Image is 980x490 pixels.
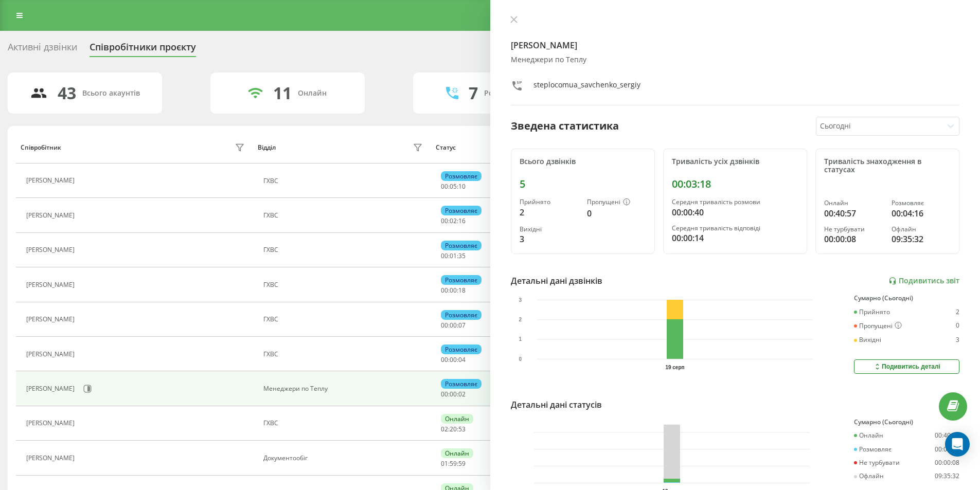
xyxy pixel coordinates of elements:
div: 00:00:14 [672,232,798,244]
div: Офлайн [854,473,884,480]
div: 2 [956,308,959,316]
div: Прийнято [520,198,579,206]
div: [PERSON_NAME] [26,246,77,253]
div: 00:00:40 [672,206,798,219]
span: 01 [441,459,448,468]
span: 00 [441,182,448,191]
div: ГХВС [263,281,425,288]
div: 11 [273,83,292,103]
div: 00:00:08 [935,459,959,466]
div: : : [441,183,466,190]
div: Онлайн [854,432,883,439]
span: 07 [458,321,466,330]
div: Вихідні [854,336,881,343]
div: Менеджери по Теплу [263,385,425,392]
div: Пропущені [854,322,902,330]
div: 00:40:57 [824,207,883,220]
span: 00 [450,355,457,364]
div: Тривалість усіх дзвінків [672,157,798,166]
span: 00 [441,251,448,260]
div: Подивитись деталі [873,362,940,371]
div: Розмовляє [892,199,951,207]
div: [PERSON_NAME] [26,455,77,462]
text: 1 [519,336,522,342]
span: 00 [441,216,448,225]
div: Співробітники проєкту [90,42,196,58]
span: 00 [441,390,448,398]
div: Прийнято [854,308,890,316]
div: : : [441,322,466,329]
div: 00:40:57 [935,432,959,439]
div: : : [441,287,466,294]
div: 09:35:32 [935,473,959,480]
div: steplocomua_savchenko_sergiy [533,80,640,95]
div: ГХВС [263,316,425,323]
span: 53 [458,425,466,433]
div: Open Intercom Messenger [945,432,970,457]
div: [PERSON_NAME] [26,351,77,358]
div: 00:00:08 [824,233,883,245]
div: Онлайн [298,89,327,98]
div: [PERSON_NAME] [26,316,77,323]
div: ГХВС [263,246,425,253]
div: : : [441,356,466,364]
div: Документообіг [263,455,425,462]
span: 00 [450,321,457,330]
div: Розмовляє [441,344,482,354]
div: Детальні дані дзвінків [511,275,602,287]
div: Розмовляє [441,206,482,215]
div: [PERSON_NAME] [26,385,77,392]
div: 7 [469,83,478,103]
span: 02 [450,216,457,225]
div: Розмовляє [441,171,482,181]
div: Розмовляє [441,241,482,250]
div: Не турбувати [854,459,900,466]
div: : : [441,460,466,467]
text: 3 [519,297,522,303]
div: [PERSON_NAME] [26,420,77,427]
div: Зведена статистика [511,118,619,134]
span: 00 [441,321,448,330]
span: 00 [450,286,457,295]
div: Співробітник [21,144,61,151]
span: 16 [458,216,466,225]
span: 02 [441,425,448,433]
div: 00:03:18 [672,178,798,190]
span: 59 [458,459,466,468]
div: 00:04:16 [892,207,951,220]
div: Сумарно (Сьогодні) [854,295,959,302]
span: 04 [458,355,466,364]
span: 59 [450,459,457,468]
div: Менеджери по Теплу [511,56,960,64]
div: [PERSON_NAME] [26,212,77,219]
div: Розмовляє [854,446,892,453]
div: 5 [520,178,646,190]
span: 00 [441,355,448,364]
div: Вихідні [520,226,579,233]
span: 35 [458,251,466,260]
div: Всього акаунтів [82,89,140,98]
div: Розмовляють [484,89,534,98]
div: : : [441,426,466,433]
div: ГХВС [263,351,425,358]
div: Тривалість знаходження в статусах [824,157,951,175]
div: ГХВС [263,420,425,427]
text: 2 [519,317,522,322]
span: 00 [450,390,457,398]
div: 43 [58,83,76,103]
span: 01 [450,251,457,260]
div: Пропущені [587,198,646,207]
div: Не турбувати [824,226,883,233]
div: 2 [520,206,579,219]
div: Активні дзвінки [8,42,77,58]
div: 0 [587,207,646,220]
div: 09:35:32 [892,233,951,245]
div: Середня тривалість відповіді [672,225,798,232]
div: 3 [956,336,959,343]
h4: [PERSON_NAME] [511,39,960,51]
span: 00 [441,286,448,295]
div: 0 [956,322,959,330]
div: Онлайн [824,199,883,207]
span: 18 [458,286,466,295]
div: Розмовляє [441,275,482,285]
